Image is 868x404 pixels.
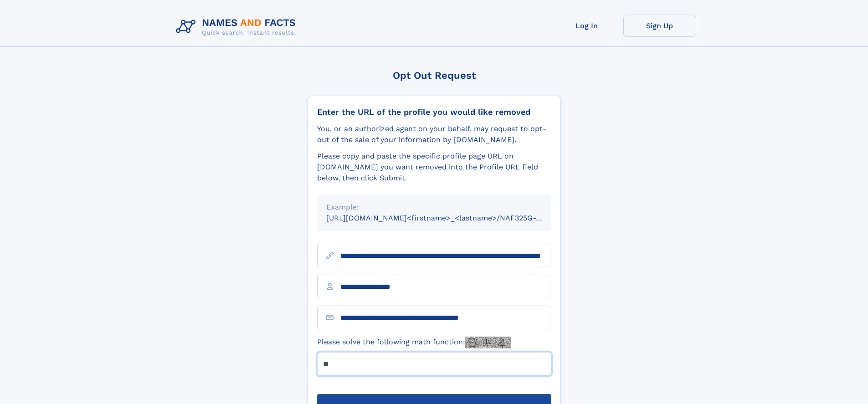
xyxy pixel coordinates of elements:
[326,202,542,213] div: Example:
[317,107,551,117] div: Enter the URL of the profile you would like removed
[550,15,623,37] a: Log In
[317,337,511,348] label: Please solve the following math function:
[623,15,696,37] a: Sign Up
[308,70,561,81] div: Opt Out Request
[326,214,569,222] small: [URL][DOMAIN_NAME]<firstname>_<lastname>/NAF325G-xxxxxxxx
[317,151,551,184] div: Please copy and paste the specific profile page URL on [DOMAIN_NAME] you want removed into the Pr...
[172,15,303,39] img: Logo Names and Facts
[317,123,551,145] div: You, or an authorized agent on your behalf, may request to opt-out of the sale of your informatio...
